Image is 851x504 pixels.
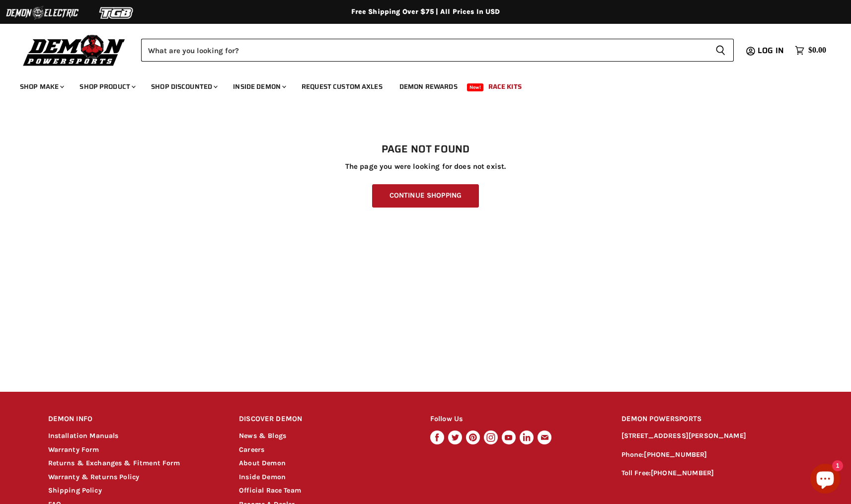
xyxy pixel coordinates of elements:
[239,459,286,467] a: About Demon
[79,3,154,22] img: TGB Logo 2
[294,76,390,97] a: Request Custom Axles
[48,432,119,440] a: Installation Manuals
[48,486,102,495] a: Shipping Policy
[141,39,734,62] form: Product
[621,468,803,479] p: Toll Free:
[758,44,784,57] span: Log in
[239,473,286,481] a: Inside Demon
[621,449,803,461] p: Phone:
[48,459,180,467] a: Returns & Exchanges & Fitment Form
[239,432,286,440] a: News & Blogs
[430,408,603,431] h2: Follow Us
[226,76,292,97] a: Inside Demon
[141,39,707,62] input: Search
[48,445,99,454] a: Warranty Form
[12,72,824,97] ul: Main menu
[467,83,484,91] span: New!
[239,445,264,454] a: Careers
[707,39,734,62] button: Search
[372,184,479,208] a: Continue Shopping
[651,469,714,477] a: [PHONE_NUMBER]
[144,76,224,97] a: Shop Discounted
[239,486,301,495] a: Official Race Team
[621,431,803,442] p: [STREET_ADDRESS][PERSON_NAME]
[48,144,803,155] h1: Page not found
[72,76,142,97] a: Shop Product
[28,7,823,16] div: Free Shipping Over $75 | All Prices In USD
[48,473,140,481] a: Warranty & Returns Policy
[753,46,790,55] a: Log in
[48,408,221,431] h2: DEMON INFO
[481,76,529,97] a: Race Kits
[621,408,803,431] h2: DEMON POWERSPORTS
[808,46,826,55] span: $0.00
[790,43,831,58] a: $0.00
[48,162,803,171] p: The page you were looking for does not exist.
[644,450,707,459] a: [PHONE_NUMBER]
[20,32,129,68] img: Demon Powersports
[239,408,411,431] h2: DISCOVER DEMON
[807,464,843,496] inbox-online-store-chat: Shopify online store chat
[12,76,70,97] a: Shop Make
[5,3,79,22] img: Demon Electric Logo 2
[392,76,465,97] a: Demon Rewards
